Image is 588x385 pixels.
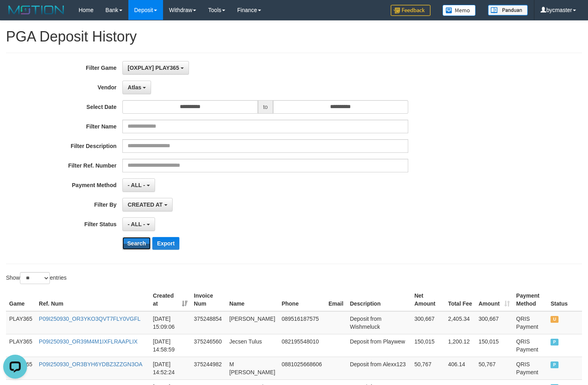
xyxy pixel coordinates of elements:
[513,334,547,357] td: QRIS Payment
[152,237,179,250] button: Export
[128,84,141,91] span: Atlas
[347,311,411,334] td: Deposit from Wishmeluck
[6,288,36,311] th: Game
[39,361,143,367] a: P09I250930_OR3BYH6YDBZ3ZZGN3OA
[551,361,559,368] span: PAID
[551,316,559,323] span: UNPAID
[122,61,189,75] button: [OXPLAY] PLAY365
[445,288,476,311] th: Total Fee
[150,334,191,357] td: [DATE] 14:58:59
[122,198,173,211] button: CREATED AT
[122,178,155,192] button: - ALL -
[551,339,559,346] span: PAID
[513,357,547,379] td: QRIS Payment
[122,217,155,231] button: - ALL -
[128,201,163,208] span: CREATED AT
[191,311,226,334] td: 375248854
[278,311,325,334] td: 089516187575
[347,334,411,357] td: Deposit from Playwew
[3,3,27,27] button: Open LiveChat chat widget
[150,357,191,379] td: [DATE] 14:52:24
[128,65,179,71] span: [OXPLAY] PLAY365
[39,316,141,322] a: P09I250930_OR3YKO3QVT7FLY0VGFL
[475,357,513,379] td: 50,767
[150,288,191,311] th: Created at: activate to sort column ascending
[226,357,278,379] td: M [PERSON_NAME]
[6,272,67,284] label: Show entries
[226,288,278,311] th: Name
[6,311,36,334] td: PLAY365
[442,5,476,16] img: Button%20Memo.svg
[547,288,582,311] th: Status
[128,182,145,188] span: - ALL -
[475,334,513,357] td: 150,015
[411,288,444,311] th: Net Amount
[347,288,411,311] th: Description
[278,357,325,379] td: 0881025668606
[20,272,50,284] select: Showentries
[128,221,145,227] span: - ALL -
[325,288,347,311] th: Email
[445,334,476,357] td: 1,200.12
[513,311,547,334] td: QRIS Payment
[122,81,151,94] button: Atlas
[391,5,431,16] img: Feedback.jpg
[39,338,138,345] a: P09I250930_OR39M4M1IXFLRAAPLIX
[411,311,444,334] td: 300,667
[6,334,36,357] td: PLAY365
[488,5,528,16] img: panduan.png
[278,334,325,357] td: 082195548010
[475,311,513,334] td: 300,667
[226,334,278,357] td: Jecsen Tulus
[411,334,444,357] td: 150,015
[347,357,411,379] td: Deposit from Alexx123
[6,4,67,16] img: MOTION_logo.png
[445,311,476,334] td: 2,405.34
[513,288,547,311] th: Payment Method
[6,29,582,45] h1: PGA Deposit History
[445,357,476,379] td: 406.14
[258,100,273,114] span: to
[191,288,226,311] th: Invoice Num
[475,288,513,311] th: Amount: activate to sort column ascending
[278,288,325,311] th: Phone
[150,311,191,334] td: [DATE] 15:09:06
[191,357,226,379] td: 375244982
[36,288,150,311] th: Ref. Num
[191,334,226,357] td: 375246560
[122,237,151,250] button: Search
[226,311,278,334] td: [PERSON_NAME]
[411,357,444,379] td: 50,767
